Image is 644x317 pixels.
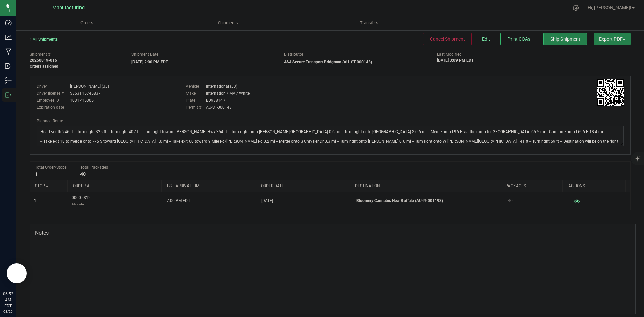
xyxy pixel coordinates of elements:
span: Edit [482,36,490,42]
button: Ship Shipment [543,33,587,45]
div: AU-ST-000143 [206,104,232,110]
p: Allocated [72,201,91,207]
th: Packages [500,180,562,192]
a: All Shipments [30,37,58,42]
span: Cancel Shipment [430,36,465,42]
span: 00005812 [72,195,91,207]
span: Shipment # [30,51,121,57]
inline-svg: Inventory [5,77,12,84]
label: Plate [186,97,206,103]
div: International (JJ) [206,83,237,89]
span: Transfers [351,20,387,26]
strong: J&J Secure Transport Bridgman (AU-ST-000143) [284,60,372,64]
th: Stop # [30,180,67,192]
div: [PERSON_NAME] (JJ) [70,83,109,89]
div: Manage settings [572,5,580,11]
th: Est. arrival time [161,180,255,192]
label: Last Modified [437,51,462,57]
span: 40 [508,198,513,204]
inline-svg: Inbound [5,63,12,69]
span: Ship Shipment [550,36,580,42]
span: Shipments [209,20,247,26]
div: 1031715305 [70,97,94,103]
label: Shipment Date [131,51,158,57]
span: Manufacturing [52,5,85,11]
div: BD93814 / [206,97,225,103]
span: Total Order/Stops [35,165,67,170]
strong: 1 [35,171,38,177]
span: 1 [34,198,36,204]
strong: Orders assigned [30,64,58,69]
iframe: Resource center [7,263,27,283]
button: Print COAs [500,33,537,45]
strong: [DATE] 3:09 PM EDT [437,58,474,63]
strong: 20250819-016 [30,58,57,63]
label: Driver license # [37,90,70,96]
span: Planned Route [37,119,63,123]
inline-svg: Analytics [5,34,12,41]
label: Driver [37,83,70,89]
button: Export PDF [594,33,631,45]
label: Make [186,90,206,96]
span: Notes [35,229,177,237]
inline-svg: Outbound [5,92,12,98]
span: Print COAs [507,36,530,42]
span: 7:00 PM EDT [167,198,190,204]
span: Hi, [PERSON_NAME]! [588,5,631,10]
p: Bloomery Cannabis New Buffalo (AU-R-001193) [356,198,500,204]
img: Scan me! [597,79,624,106]
span: [DATE] [261,198,273,204]
p: 06:52 AM EDT [3,291,13,309]
label: Employee ID [37,97,70,103]
th: Order date [256,180,350,192]
th: Destination [350,180,500,192]
th: Actions [562,180,625,192]
strong: 40 [80,171,86,177]
strong: [DATE] 2:00 PM EDT [131,60,168,64]
label: Vehicle [186,83,206,89]
p: 08/20 [3,309,13,314]
label: Permit # [186,104,206,110]
label: Distributor [284,51,303,57]
button: Edit [478,33,494,45]
span: Total Packages [80,165,108,170]
div: Internation / MV / White [206,90,250,96]
inline-svg: Dashboard [5,19,12,26]
a: Orders [16,16,157,30]
label: Expiration date [37,104,70,110]
button: Cancel Shipment [423,33,472,45]
span: Orders [71,20,102,26]
div: S363115745837 [70,90,101,96]
th: Order # [67,180,161,192]
inline-svg: Manufacturing [5,48,12,55]
qrcode: 20250819-016 [597,79,624,106]
a: Shipments [157,16,299,30]
a: Transfers [299,16,440,30]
